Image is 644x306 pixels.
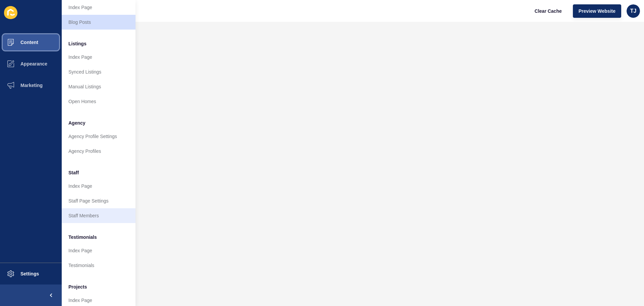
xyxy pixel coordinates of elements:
span: Listings [68,40,87,47]
span: Projects [68,283,87,290]
span: Testimonials [68,234,97,241]
button: Preview Website [573,4,621,18]
a: Synced Listings [62,64,136,79]
span: TJ [630,8,637,14]
span: Agency [68,120,86,126]
a: Blog Posts [62,15,136,30]
span: Preview Website [579,8,615,14]
a: Agency Profiles [62,144,136,159]
span: Clear Cache [535,8,562,14]
a: Index Page [62,179,136,193]
span: Staff [68,169,79,176]
a: Open Homes [62,94,136,109]
a: Manual Listings [62,79,136,94]
a: Staff Page Settings [62,193,136,208]
a: Agency Profile Settings [62,129,136,144]
a: Testimonials [62,258,136,273]
a: Staff Members [62,208,136,223]
button: Clear Cache [529,4,568,18]
a: Index Page [62,243,136,258]
a: Index Page [62,50,136,64]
